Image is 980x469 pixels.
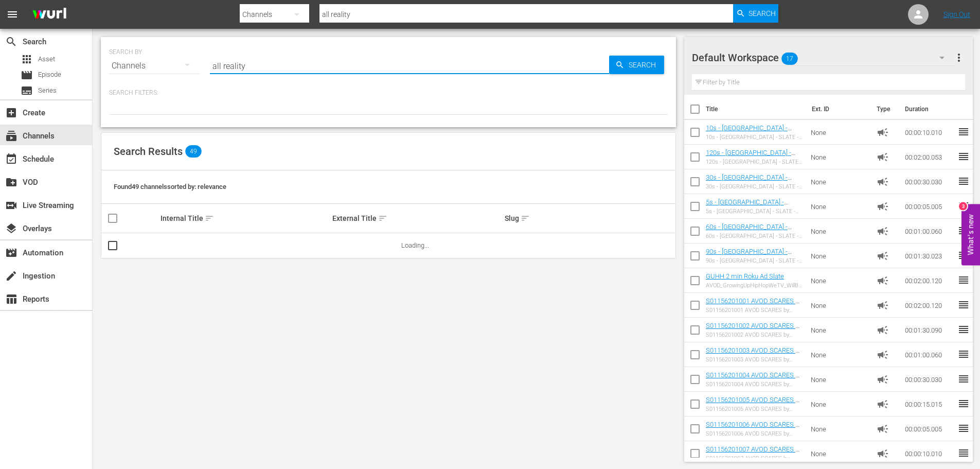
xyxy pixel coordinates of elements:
td: 00:00:15.015 [901,392,957,416]
span: Live Streaming [5,199,17,212]
a: S01156201006 AVOD SCARES by SHUDDER WillBeRightBack 05 [706,421,802,436]
span: Ad [877,398,889,410]
td: None [807,293,872,318]
th: Type [870,95,899,124]
span: reorder [957,200,970,212]
div: 3 [959,202,967,210]
div: 90s - [GEOGRAPHIC_DATA] - SLATE - 2021 [706,257,803,264]
td: None [807,342,872,367]
td: None [807,169,872,194]
td: 00:00:30.030 [901,169,957,194]
span: Ad [877,126,889,138]
td: 00:01:30.023 [901,244,957,268]
div: 10s - [GEOGRAPHIC_DATA] - SLATE - 2021 [706,134,803,141]
span: Overlays [5,222,17,235]
td: 00:00:10.010 [901,120,957,145]
span: reorder [957,249,970,262]
span: 17 [781,48,798,70]
span: Ad [877,447,889,460]
td: None [807,318,872,342]
span: reorder [957,274,970,286]
span: Ingestion [5,270,17,282]
td: None [807,145,872,169]
span: Ad [877,225,889,237]
span: reorder [957,447,970,459]
a: S01156201002 AVOD SCARES by SHUDDER WillBeRightBack 90 [706,322,802,337]
a: 90s - [GEOGRAPHIC_DATA] - SLATE - 2021 [706,248,792,263]
span: Search Results [114,145,183,158]
td: 00:01:00.060 [901,342,957,367]
th: Title [706,95,806,124]
span: more_vert [953,51,965,64]
div: S01156201007 AVOD SCARES by SHUDDER WillBeRightBack 10 [706,455,803,462]
td: None [807,268,872,293]
div: 5s - [GEOGRAPHIC_DATA] - SLATE - 2021 [706,208,803,215]
span: reorder [957,126,970,138]
span: 49 [185,145,202,158]
span: Ad [877,423,889,435]
span: reorder [957,299,970,311]
a: 5s - [GEOGRAPHIC_DATA] - SLATE - 2021 [706,198,788,214]
a: S01156201007 AVOD SCARES by SHUDDER WillBeRightBack 10 [706,445,802,461]
a: S01156201005 AVOD SCARES by SHUDDER WillBeRightBack 15 [706,396,802,411]
span: Ad [877,274,889,287]
a: S01156201004 AVOD SCARES by SHUDDER WillBeRightBack 30 [706,371,802,387]
span: Search [749,4,776,23]
button: more_vert [953,45,965,70]
div: External Title [332,212,502,224]
td: 00:00:05.005 [901,194,957,219]
div: 30s - [GEOGRAPHIC_DATA] - SLATE - 2021 [706,183,803,190]
td: 00:01:30.090 [901,318,957,342]
span: Search [625,56,664,74]
td: 00:02:00.120 [901,293,957,318]
td: 00:00:05.005 [901,416,957,441]
span: Episode [21,69,33,81]
td: 00:00:30.030 [901,367,957,392]
span: Schedule [5,153,17,165]
span: Episode [38,70,61,80]
div: S01156201002 AVOD SCARES by SHUDDER WillBeRightBack 90 [706,332,803,338]
a: GUHH 2 min Roku Ad Slate [706,272,784,280]
span: Reports [5,293,17,305]
div: AVOD_GrowingUpHipHopWeTV_WillBeRightBack _2MinCountdown_RB24_S01398804001-Roku [706,282,803,289]
div: 120s - [GEOGRAPHIC_DATA] - SLATE - 2021 [706,159,803,165]
a: 120s - [GEOGRAPHIC_DATA] - SLATE - 2021 [706,149,795,164]
th: Duration [899,95,960,124]
p: Search Filters: [109,89,668,97]
button: Open Feedback Widget [961,204,980,265]
span: reorder [957,422,970,435]
span: Search [5,36,17,48]
div: S01156201001 AVOD SCARES by SHUDDER WillBeRightBack 120 [706,307,803,314]
span: Asset [38,54,55,64]
td: 00:02:00.120 [901,268,957,293]
img: ans4CAIJ8jUAAAAAAAAAAAAAAAAAAAAAAAAgQb4GAAAAAAAAAAAAAAAAAAAAAAAAJMjXAAAAAAAAAAAAAAAAAAAAAAAAgAT5G... [25,3,74,27]
span: reorder [957,323,970,336]
button: Search [733,4,778,23]
a: Sign Out [943,10,970,19]
td: 00:01:00.060 [901,219,957,244]
span: reorder [957,373,970,385]
td: 00:02:00.053 [901,145,957,169]
span: Ad [877,176,889,188]
td: None [807,244,872,268]
td: None [807,392,872,416]
div: Slug [505,212,674,224]
span: Ad [877,373,889,386]
div: 60s - [GEOGRAPHIC_DATA] - SLATE - 2021 [706,233,803,239]
div: S01156201006 AVOD SCARES by SHUDDER WillBeRightBack 05 [706,430,803,437]
th: Ext. ID [806,95,871,124]
td: None [807,120,872,145]
span: Automation [5,247,17,259]
span: VOD [5,176,17,188]
span: reorder [957,397,970,410]
div: Default Workspace [692,43,954,72]
span: reorder [957,150,970,163]
span: Channels [5,130,17,142]
span: reorder [957,224,970,237]
a: S01156201001 AVOD SCARES by SHUDDER WillBeRightBack 120 [706,297,802,312]
td: None [807,441,872,466]
a: S01156201003 AVOD SCARES by SHUDDER WillBeRightBack 60 [706,346,802,362]
div: S01156201005 AVOD SCARES by SHUDDER WillBeRightBack 15 [706,406,803,412]
span: Ad [877,324,889,336]
span: Ad [877,349,889,361]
